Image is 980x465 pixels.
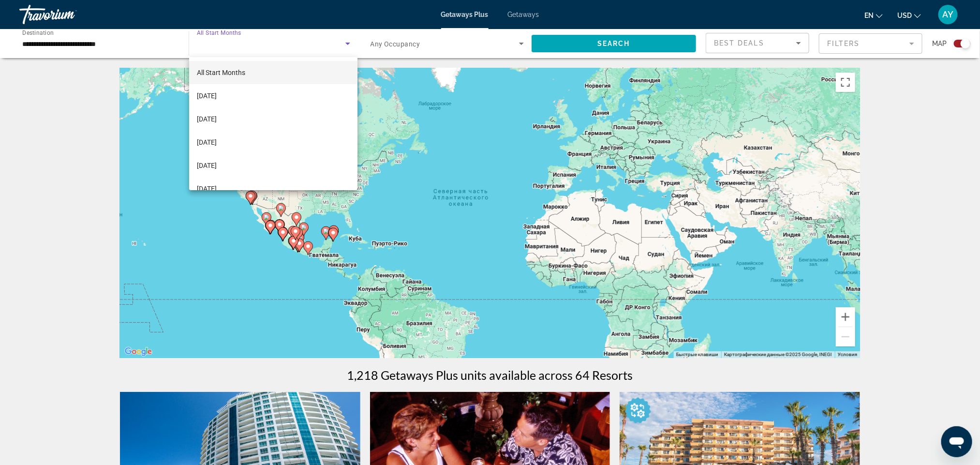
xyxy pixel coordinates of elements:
[197,136,217,148] span: [DATE]
[197,69,245,76] span: All Start Months
[197,183,217,195] span: [DATE]
[197,90,217,102] span: [DATE]
[941,426,972,457] iframe: Кнопка запуска окна обмена сообщениями
[197,113,217,125] span: [DATE]
[197,160,217,171] span: [DATE]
